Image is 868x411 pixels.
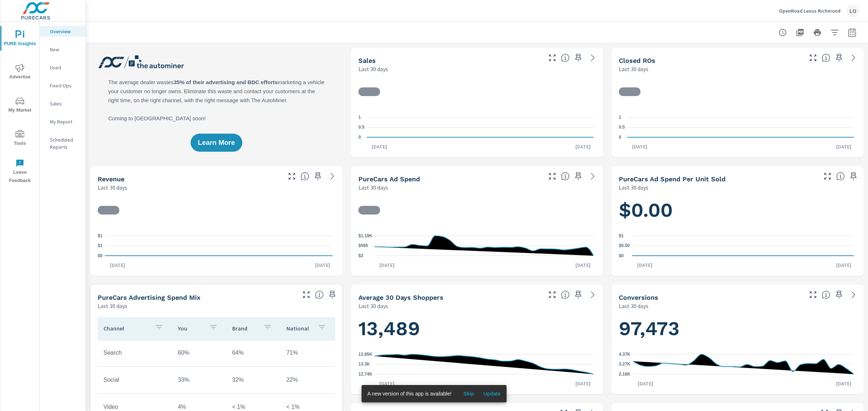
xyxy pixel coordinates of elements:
[367,391,452,397] span: A new version of this app is available!
[98,243,103,248] text: $1
[573,289,584,300] span: Save this to your personalized report
[40,98,86,109] div: Sales
[286,325,312,332] p: National
[98,302,127,310] p: Last 30 days
[619,233,624,238] text: $1
[483,390,501,397] span: Update
[40,116,86,127] div: My Report
[358,294,443,301] h5: Average 30 Days Shoppers
[570,143,596,150] p: [DATE]
[836,172,845,181] span: Average cost of advertising per each vehicle sold at the dealer over the selected date range. The...
[105,261,130,269] p: [DATE]
[619,362,630,367] text: 3.27K
[358,316,596,341] h1: 13,489
[480,388,503,399] button: Update
[573,170,584,182] span: Save this to your personalized report
[301,172,309,181] span: Total sales revenue over the selected date range. [Source: This data is sourced from the dealer’s...
[633,380,658,387] p: [DATE]
[40,26,86,37] div: Overview
[619,372,630,377] text: 2.16K
[831,261,856,269] p: [DATE]
[50,82,80,89] p: Fixed Ops
[587,170,599,182] a: See more details in report
[570,261,596,269] p: [DATE]
[358,57,376,64] h5: Sales
[226,371,281,389] td: 32%
[98,253,103,258] text: $0
[98,371,172,389] td: Social
[460,390,477,397] span: Skip
[172,371,226,389] td: 33%
[619,57,655,64] h5: Closed ROs
[587,52,599,64] a: See more details in report
[315,290,324,299] span: This table looks at how you compare to the amount of budget you spend per channel as opposed to y...
[358,243,368,248] text: $595
[561,290,570,299] span: A rolling 30 day total of daily Shoppers on the dealership website, averaged over the selected da...
[570,380,596,387] p: [DATE]
[286,170,298,182] button: Make Fullscreen
[807,289,819,300] button: Make Fullscreen
[301,289,312,300] button: Make Fullscreen
[848,170,859,182] span: Save this to your personalized report
[358,135,361,140] text: 0
[0,22,39,188] div: nav menu
[178,325,203,332] p: You
[103,325,149,332] p: Channel
[546,52,558,64] button: Make Fullscreen
[358,372,373,377] text: 12.74K
[561,53,570,62] span: Number of vehicles sold by the dealership over the selected date range. [Source: This data is sou...
[358,233,373,238] text: $1.19K
[50,64,80,71] p: Used
[619,135,621,140] text: 0
[358,65,388,73] p: Last 30 days
[98,233,103,238] text: $1
[833,52,845,64] span: Save this to your personalized report
[846,4,859,17] div: LO
[3,159,37,185] span: Leave Feedback
[358,175,420,183] h5: PureCars Ad Spend
[327,170,338,182] a: See more details in report
[619,175,726,183] h5: PureCars Ad Spend Per Unit Sold
[627,143,652,150] p: [DATE]
[822,290,830,299] span: The number of dealer-specified goals completed by a visitor. [Source: This data is provided by th...
[845,25,859,40] button: Select Date Range
[822,170,833,182] button: Make Fullscreen
[3,130,37,148] span: Tools
[226,344,281,362] td: 64%
[807,52,819,64] button: Make Fullscreen
[310,261,335,269] p: [DATE]
[457,388,480,399] button: Skip
[374,380,400,387] p: [DATE]
[327,289,338,300] span: Save this to your personalized report
[619,65,648,73] p: Last 30 days
[50,136,80,151] p: Scheduled Reports
[281,371,335,389] td: 22%
[833,289,845,300] span: Save this to your personalized report
[561,172,570,181] span: Total cost of media for all PureCars channels for the selected dealership group over the selected...
[98,294,200,301] h5: PureCars Advertising Spend Mix
[50,46,80,53] p: New
[358,352,373,357] text: 13.85K
[98,183,127,192] p: Last 30 days
[619,302,648,310] p: Last 30 days
[779,8,841,14] p: OpenRoad Lexus Richmond
[358,115,361,120] text: 1
[619,125,625,130] text: 0.5
[3,97,37,114] span: My Market
[848,52,859,64] a: See more details in report
[50,100,80,107] p: Sales
[632,261,658,269] p: [DATE]
[619,352,630,357] text: 4.37K
[831,380,856,387] p: [DATE]
[619,198,856,222] h1: $0.00
[312,170,324,182] span: Save this to your personalized report
[793,25,807,40] button: "Export Report to PDF"
[358,125,365,130] text: 0.5
[822,53,830,62] span: Number of Repair Orders Closed by the selected dealership group over the selected time range. [So...
[827,25,842,40] button: Apply Filters
[587,289,599,300] a: See more details in report
[358,253,363,258] text: $2
[546,170,558,182] button: Make Fullscreen
[281,344,335,362] td: 71%
[848,289,859,300] a: See more details in report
